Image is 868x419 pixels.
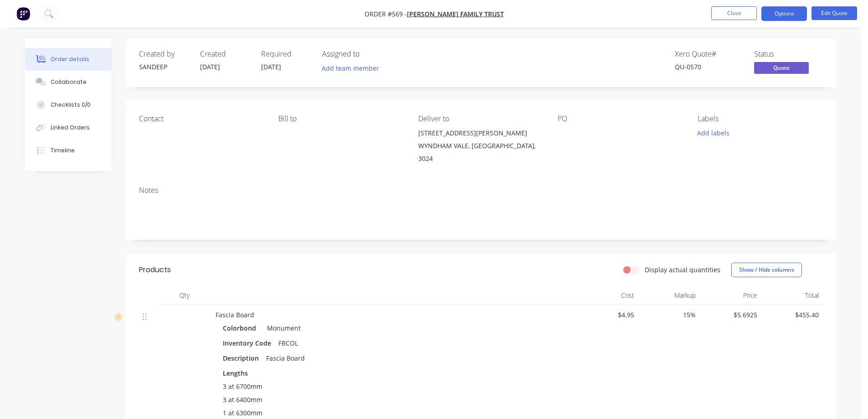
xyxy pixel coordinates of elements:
button: Add team member [317,62,384,74]
label: Display actual quantities [645,265,720,274]
div: WYNDHAM VALE, [GEOGRAPHIC_DATA], 3024 [418,140,543,165]
span: Order #569 - [365,10,407,18]
div: Monument [263,321,301,335]
span: 1 at 6300mm [223,408,262,418]
button: Close [711,6,757,20]
span: Fascia Board [216,310,254,319]
button: Show / Hide columns [731,263,802,277]
button: Edit Quote [812,6,857,20]
button: Checklists 0/0 [25,93,112,116]
div: QU-0570 [675,62,743,72]
span: Lengths [223,368,248,378]
span: $5.6925 [703,310,757,320]
span: Quote [754,62,809,73]
div: Contact [139,114,264,123]
button: Timeline [25,139,112,162]
button: Linked Orders [25,116,112,139]
div: Fascia Board [262,352,308,365]
button: Collaborate [25,71,112,93]
div: SANDEEP [139,62,189,72]
div: Assigned to [322,50,413,58]
img: Factory [16,7,30,21]
div: [STREET_ADDRESS][PERSON_NAME] [418,127,543,140]
div: Bill to [278,114,403,123]
span: [DATE] [261,62,281,71]
div: Xero Quote # [675,50,743,58]
div: FBCOL [275,336,302,350]
div: Linked Orders [51,124,90,132]
div: Inventory Code [223,336,275,350]
div: Status [754,50,822,58]
span: 15% [642,310,696,320]
div: Total [761,286,822,305]
button: Add labels [692,127,734,139]
a: [PERSON_NAME] FAMILY TRUST [407,10,504,18]
button: Options [761,6,807,21]
div: PO [558,114,683,123]
div: Qty [157,286,212,305]
div: Checklists 0/0 [51,101,91,109]
div: Labels [698,114,822,123]
div: Collaborate [51,78,87,86]
div: Deliver to [418,114,543,123]
div: [STREET_ADDRESS][PERSON_NAME]WYNDHAM VALE, [GEOGRAPHIC_DATA], 3024 [418,127,543,165]
div: Order details [51,55,89,63]
div: Description [223,352,262,365]
button: Quote [754,62,809,76]
div: Price [699,286,761,305]
button: Add team member [322,62,384,74]
div: Markup [638,286,699,305]
div: Notes [139,186,822,195]
span: $4.95 [580,310,634,320]
div: Cost [576,286,638,305]
span: 3 at 6700mm [223,382,262,391]
div: Timeline [51,146,75,155]
span: $455.40 [765,310,819,320]
div: Created [200,50,250,58]
button: Order details [25,48,112,71]
div: Required [261,50,311,58]
div: Products [139,264,171,275]
div: Created by [139,50,189,58]
div: Colorbond [223,321,260,335]
span: [DATE] [200,62,220,71]
span: 3 at 6400mm [223,395,262,404]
